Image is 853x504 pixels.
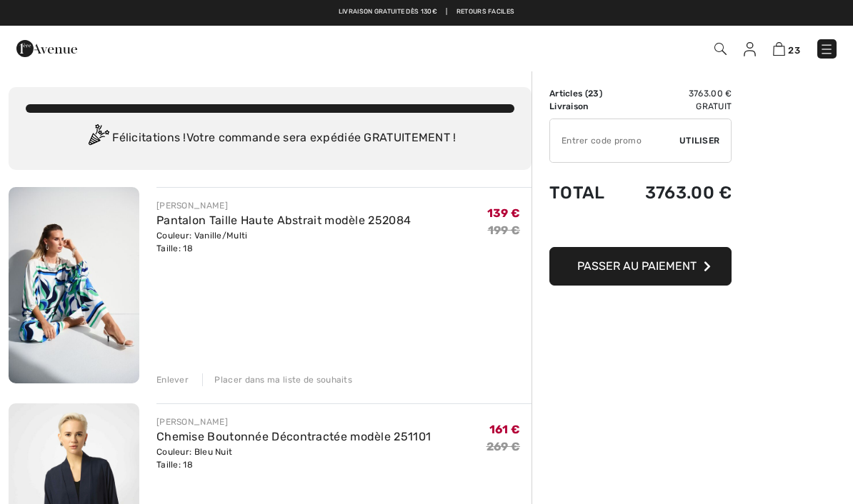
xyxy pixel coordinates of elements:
td: 3763.00 € [620,168,732,217]
div: [PERSON_NAME] [156,415,431,428]
img: Mes infos [744,42,756,56]
div: Enlever [156,373,189,386]
img: Recherche [714,43,727,55]
s: 269 € [487,440,521,453]
span: Utiliser [679,134,719,147]
a: Livraison gratuite dès 130€ [339,7,437,17]
s: 199 € [488,223,521,237]
a: Pantalon Taille Haute Abstrait modèle 252084 [156,213,411,227]
span: 23 [588,89,599,99]
div: [PERSON_NAME] [156,199,411,212]
a: Chemise Boutonnée Décontractée modèle 251101 [156,430,431,443]
td: Livraison [549,100,620,113]
a: Retours faciles [457,7,515,17]
button: Passer au paiement [549,247,732,286]
input: Code promo [550,119,679,162]
iframe: PayPal [549,217,732,242]
td: Total [549,168,620,217]
td: Gratuit [620,100,732,113]
div: Félicitations ! Votre commande sera expédiée GRATUITEMENT ! [26,124,514,153]
span: 139 € [487,206,521,220]
img: Menu [819,42,834,56]
img: Pantalon Taille Haute Abstrait modèle 252084 [9,187,139,383]
div: Placer dans ma liste de souhaits [202,373,352,386]
td: 3763.00 € [620,87,732,100]
span: | [446,7,447,17]
a: 1ère Avenue [16,41,77,54]
span: 23 [788,45,800,56]
span: Passer au paiement [577,259,697,273]
div: Couleur: Bleu Nuit Taille: 18 [156,445,431,471]
div: Couleur: Vanille/Multi Taille: 18 [156,229,411,255]
img: 1ère Avenue [16,34,77,63]
td: Articles ( ) [549,87,620,100]
img: Congratulation2.svg [84,124,112,153]
span: 161 € [489,423,521,436]
img: Panier d'achat [773,42,785,56]
a: 23 [773,40,800,57]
